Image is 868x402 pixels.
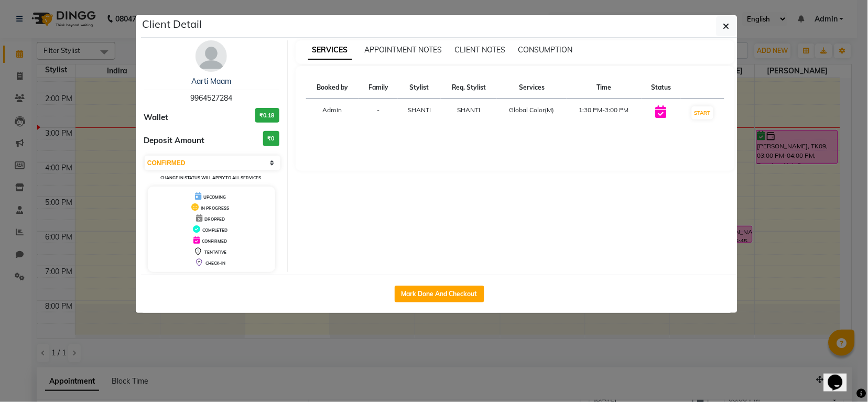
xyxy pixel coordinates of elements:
[458,106,481,114] span: SHANTI
[202,238,227,244] span: CONFIRMED
[205,260,225,266] span: CHECK-IN
[567,99,642,127] td: 1:30 PM-3:00 PM
[518,45,573,55] span: CONSUMPTION
[503,105,560,115] div: Global Color(M)
[160,175,263,180] small: Change in status will apply to all services.
[306,77,359,99] th: Booked by
[204,249,227,255] span: TENTATIVE
[202,227,227,233] span: COMPLETED
[263,131,279,146] h3: ₹0
[255,108,279,123] h3: ₹0.18
[395,286,484,302] button: Mark Done And Checkout
[408,106,431,114] span: SHANTI
[441,77,497,99] th: Req. Stylist
[692,106,713,119] button: START
[497,77,566,99] th: Services
[306,99,359,127] td: Admin
[642,77,681,99] th: Status
[191,77,231,86] a: Aarti Maam
[190,93,232,103] span: 9964527284
[567,77,642,99] th: Time
[455,45,506,55] span: CLIENT NOTES
[359,77,398,99] th: Family
[359,99,398,127] td: -
[398,77,441,99] th: Stylist
[824,360,858,392] iframe: chat widget
[201,205,229,211] span: IN PROGRESS
[203,194,226,200] span: UPCOMING
[144,112,168,124] span: Wallet
[196,40,227,72] img: avatar
[144,135,204,147] span: Deposit Amount
[204,216,225,222] span: DROPPED
[142,16,202,32] h5: Client Detail
[308,41,352,60] span: SERVICES
[365,45,442,55] span: APPOINTMENT NOTES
